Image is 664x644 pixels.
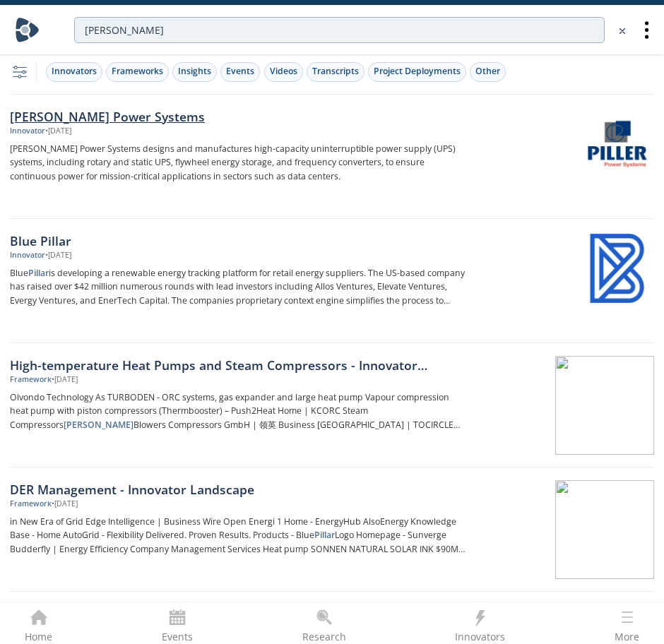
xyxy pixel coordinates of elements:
[368,62,466,82] button: Project Deployments
[64,419,134,431] strong: [PERSON_NAME]
[112,65,163,78] div: Frameworks
[10,142,466,184] p: [PERSON_NAME] Power Systems designs and manufactures high-capacity uninterruptible power supply (...
[10,343,654,467] a: High-temperature Heat Pumps and Steam Compressors - Innovator Landscape Framework •[DATE] Olvondo...
[314,529,335,541] strong: Pillar
[10,499,52,510] div: Framework
[226,65,254,78] div: Events
[10,467,654,592] a: DER Management - Innovator Landscape Framework •[DATE] in New Era of Grid Edge Intelligence | Bus...
[52,499,78,510] div: • [DATE]
[45,126,71,137] div: • [DATE]
[264,62,303,82] button: Videos
[10,232,466,250] div: Blue Pillar
[312,65,359,78] div: Transcripts
[46,62,102,82] button: Innovators
[475,65,500,78] div: Other
[10,374,52,386] div: Framework
[15,18,40,42] img: Home
[10,250,45,261] div: Innovator
[583,234,652,303] img: Blue Pillar
[583,109,652,179] img: Piller Power Systems
[52,374,78,386] div: • [DATE]
[45,250,71,261] div: • [DATE]
[10,480,466,499] div: DER Management - Innovator Landscape
[10,219,654,343] a: Blue Pillar Innovator •[DATE] BluePillaris developing a renewable energy tracking platform for re...
[106,62,169,82] button: Frameworks
[10,390,466,433] p: Olvondo Technology As TURBODEN - ORC systems, gas expander and large heat pump Vapour compression...
[470,62,506,82] button: Other
[10,126,45,137] div: Innovator
[52,65,97,78] div: Innovators
[307,62,364,82] button: Transcripts
[10,95,654,219] a: [PERSON_NAME] Power Systems Innovator •[DATE] [PERSON_NAME] Power Systems designs and manufacture...
[270,65,297,78] div: Videos
[10,356,466,374] div: High-temperature Heat Pumps and Steam Compressors - Innovator Landscape
[10,266,466,309] p: Blue is developing a renewable energy tracking platform for retail energy suppliers. The US-based...
[220,62,260,82] button: Events
[172,62,217,82] button: Insights
[10,515,466,557] p: in New Era of Grid Edge Intelligence | Business Wire Open Energi 1 Home - EnergyHub AlsoEnergy Kn...
[74,17,605,43] input: Advanced Search
[178,65,211,78] div: Insights
[374,65,461,78] div: Project Deployments
[28,267,49,279] strong: Pillar
[10,107,466,126] div: [PERSON_NAME] Power Systems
